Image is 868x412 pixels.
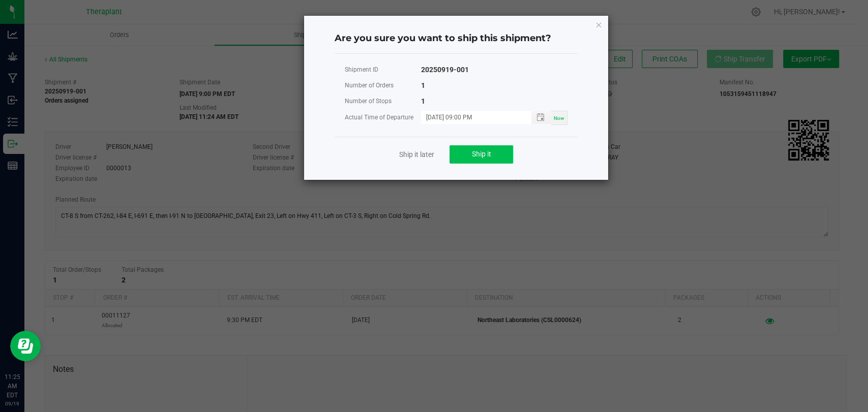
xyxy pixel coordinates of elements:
[345,79,421,92] div: Number of Orders
[472,150,491,158] span: Ship it
[345,111,421,124] div: Actual Time of Departure
[450,145,513,164] button: Ship it
[399,149,434,160] a: Ship it later
[531,111,551,123] span: Toggle popup
[595,18,602,30] button: Close
[421,79,425,92] div: 1
[345,95,421,108] div: Number of Stops
[554,115,564,121] span: Now
[10,331,41,361] iframe: Resource center
[421,111,521,123] input: MM/dd/yyyy HH:MM a
[335,32,578,45] h4: Are you sure you want to ship this shipment?
[421,64,469,76] div: 20250919-001
[345,64,421,76] div: Shipment ID
[421,95,425,108] div: 1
